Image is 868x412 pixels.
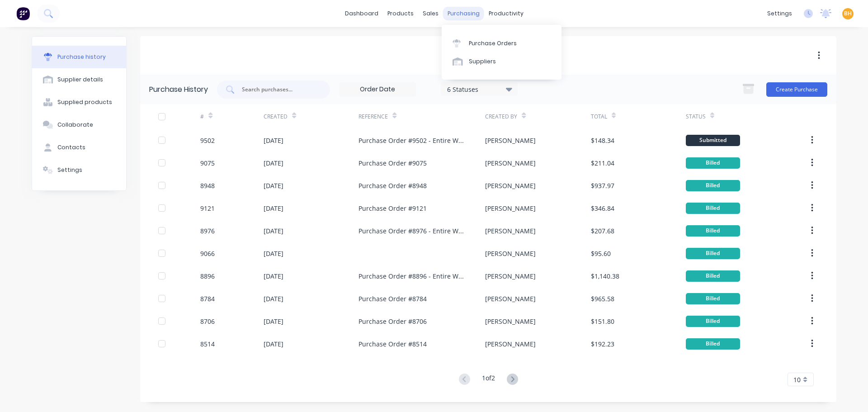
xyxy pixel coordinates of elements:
div: $148.34 [591,136,614,145]
div: Contacts [57,143,85,152]
div: Submitted [686,135,740,146]
div: Settings [57,166,82,174]
div: 1 of 2 [482,373,495,386]
div: [DATE] [264,339,283,349]
a: Purchase Orders [442,34,561,52]
div: Purchase History [149,84,208,95]
a: dashboard [340,7,383,20]
div: $151.80 [591,317,614,326]
div: productivity [484,7,528,20]
div: Billed [686,270,740,282]
div: Supplier details [57,76,103,84]
div: [DATE] [264,181,283,190]
div: [PERSON_NAME] [485,226,536,236]
div: [DATE] [264,204,283,213]
div: [DATE] [264,249,283,258]
div: Purchase Order #9121 [359,204,427,213]
div: $207.68 [591,226,614,236]
div: 8948 [200,181,215,190]
div: Billed [686,293,740,304]
div: Purchase Order #8706 [359,317,427,326]
button: Collaborate [32,114,126,136]
div: Created [264,113,288,121]
div: Reference [359,113,388,121]
button: Create Purchase [766,82,827,97]
div: [DATE] [264,136,283,145]
div: Status [686,113,706,121]
div: settings [763,7,797,20]
div: Created By [485,113,517,121]
div: 9075 [200,158,215,168]
div: [PERSON_NAME] [485,249,536,258]
div: $95.60 [591,249,611,258]
div: $965.58 [591,294,614,303]
button: Supplier details [32,68,126,91]
div: 9502 [200,136,215,145]
button: Purchase history [32,46,126,68]
div: 9066 [200,249,215,258]
div: # [200,113,204,121]
button: Contacts [32,136,126,159]
div: $192.23 [591,339,614,349]
div: Billed [686,248,740,259]
div: Billed [686,203,740,214]
input: Search purchases... [241,85,316,94]
div: Purchase Orders [469,39,517,47]
div: [PERSON_NAME] [485,181,536,190]
div: Supplied products [57,98,112,106]
div: Purchase Order #9075 [359,158,427,168]
div: [DATE] [264,226,283,236]
div: Billed [686,316,740,327]
div: 8896 [200,271,215,281]
div: Billed [686,338,740,350]
a: Suppliers [442,52,561,71]
button: Settings [32,159,126,181]
div: Purchase Order #9502 - Entire Workwear [359,136,467,145]
div: Billed [686,225,740,237]
div: [PERSON_NAME] [485,317,536,326]
div: Purchase Order #8896 - Entire Workwear [359,271,467,281]
div: [DATE] [264,294,283,303]
div: Purchase history [57,53,106,61]
div: 8784 [200,294,215,303]
div: Total [591,113,607,121]
div: [PERSON_NAME] [485,294,536,303]
div: sales [418,7,443,20]
div: 9121 [200,204,215,213]
div: purchasing [443,7,484,20]
div: Purchase Order #8948 [359,181,427,190]
div: Billed [686,180,740,191]
span: BH [844,9,852,18]
div: $346.84 [591,204,614,213]
div: $211.04 [591,158,614,168]
div: $1,140.38 [591,271,619,281]
div: 8706 [200,317,215,326]
div: 8514 [200,339,215,349]
div: Purchase Order #8514 [359,339,427,349]
div: Collaborate [57,121,93,129]
img: Factory [16,7,30,20]
div: 8976 [200,226,215,236]
div: 6 Statuses [447,84,512,94]
div: $937.97 [591,181,614,190]
input: Order Date [340,83,415,96]
div: [DATE] [264,271,283,281]
div: [PERSON_NAME] [485,136,536,145]
div: Billed [686,157,740,169]
span: 10 [793,375,801,384]
div: [PERSON_NAME] [485,271,536,281]
div: Purchase Order #8976 - Entire Workwear [359,226,467,236]
button: Supplied products [32,91,126,114]
div: [DATE] [264,158,283,168]
div: [PERSON_NAME] [485,204,536,213]
div: products [383,7,418,20]
div: [DATE] [264,317,283,326]
div: Purchase Order #8784 [359,294,427,303]
div: [PERSON_NAME] [485,339,536,349]
div: [PERSON_NAME] [485,158,536,168]
div: Suppliers [469,57,496,66]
